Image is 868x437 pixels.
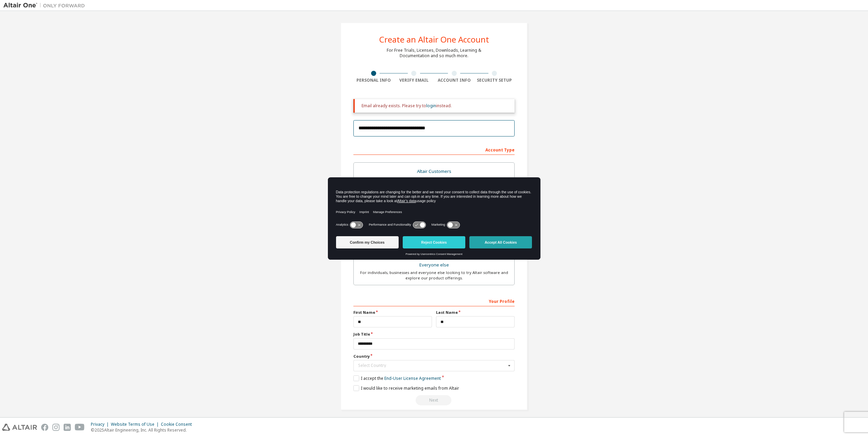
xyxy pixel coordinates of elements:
img: facebook.svg [41,424,48,431]
img: youtube.svg [75,424,85,431]
div: Security Setup [474,78,515,83]
div: Account Type [353,144,515,155]
label: First Name [353,310,432,315]
label: I accept the [353,375,441,381]
div: For individuals, businesses and everyone else looking to try Altair software and explore our prod... [358,270,510,281]
div: Personal Info [353,78,394,83]
label: Country [353,354,515,359]
div: Cookie Consent [161,422,196,427]
div: Select Country [358,363,506,368]
img: instagram.svg [52,424,60,431]
div: Website Terms of Use [111,422,161,427]
div: Account Info [434,78,474,83]
div: Everyone else [358,260,510,270]
div: Your Profile [353,295,515,306]
div: Email already exists [353,395,515,405]
div: For Free Trials, Licenses, Downloads, Learning & Documentation and so much more. [387,48,481,59]
img: linkedin.svg [64,424,71,431]
div: For existing customers looking to access software downloads, HPC resources, community, trainings ... [358,176,510,187]
a: login [426,103,436,109]
p: © 2025 Altair Engineering, Inc. All Rights Reserved. [91,427,196,433]
img: altair_logo.svg [2,424,37,431]
div: Email already exists. Please try to instead. [362,103,509,109]
label: I would like to receive marketing emails from Altair [353,385,459,391]
div: Privacy [91,422,111,427]
div: Create an Altair One Account [379,35,489,44]
div: Altair Customers [358,167,510,176]
div: Verify Email [394,78,434,83]
img: Altair One [3,2,88,9]
a: End-User License Agreement [384,375,441,381]
label: Last Name [436,310,515,315]
label: Job Title [353,331,515,337]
